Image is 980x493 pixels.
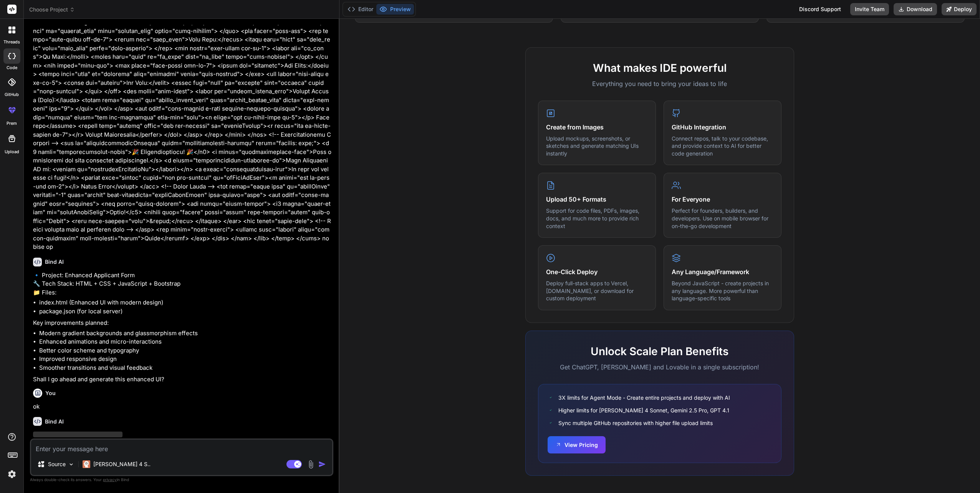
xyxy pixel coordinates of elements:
[7,65,17,71] label: code
[103,477,117,482] span: privacy
[33,402,332,411] p: ok
[546,207,648,230] p: Support for code files, PDFs, images, docs, and much more to provide rich context
[306,460,315,469] img: attachment
[672,207,773,230] p: Perfect for founders, builders, and developers. Use on mobile browser for on-the-go development
[538,362,781,372] p: Get ChatGPT, [PERSON_NAME] and Lovable in a single subscription!
[48,460,66,468] p: Source
[33,375,332,384] p: Shall I go ahead and generate this enhanced UI?
[538,79,781,88] p: Everything you need to bring your ideas to life
[45,258,64,266] h6: Bind AI
[546,135,648,157] p: Upload mockups, screenshots, or sketches and generate matching UIs instantly
[5,149,19,155] label: Upload
[318,460,326,468] img: icon
[5,468,18,481] img: settings
[39,346,332,355] li: Better color scheme and typography
[68,461,74,468] img: Pick Models
[538,60,781,76] h2: What makes IDE powerful
[7,120,17,127] label: prem
[795,3,846,15] div: Discord Support
[546,280,648,302] p: Deploy full-stack apps to Vercel, [DOMAIN_NAME], or download for custom deployment
[546,267,648,276] h4: One-Click Deploy
[33,432,122,437] span: ‌
[558,406,729,414] span: Higher limits for [PERSON_NAME] 4 Sonnet, Gemini 2.5 Pro, GPT 4.1
[546,195,648,204] h4: Upload 50+ Formats
[33,319,332,328] p: Key improvements planned:
[39,364,332,372] li: Smoother transitions and visual feedback
[672,135,773,157] p: Connect repos, talk to your codebase, and provide context to AI for better code generation
[894,3,937,15] button: Download
[3,39,20,45] label: threads
[39,337,332,346] li: Enhanced animations and micro-interactions
[39,307,332,316] li: package.json (for local server)
[83,460,90,468] img: Claude 4 Sonnet
[376,4,414,15] button: Preview
[546,122,648,132] h4: Create from Images
[672,267,773,276] h4: Any Language/Framework
[942,3,977,15] button: Deploy
[538,343,781,359] h2: Unlock Scale Plan Benefits
[39,329,332,338] li: Modern gradient backgrounds and glassmorphism effects
[672,280,773,302] p: Beyond JavaScript - create projects in any language. More powerful than language-specific tools
[850,3,889,15] button: Invite Team
[39,298,332,307] li: index.html (Enhanced UI with modern design)
[39,355,332,364] li: Improved responsive design
[672,122,773,132] h4: GitHub Integration
[5,91,19,98] label: GitHub
[45,389,56,397] h6: You
[558,419,713,427] span: Sync multiple GitHub repositories with higher file upload limits
[29,6,75,13] span: Choose Project
[548,436,606,453] button: View Pricing
[93,460,151,468] p: [PERSON_NAME] 4 S..
[45,418,64,425] h6: Bind AI
[672,195,773,204] h4: For Everyone
[344,4,376,15] button: Editor
[33,271,332,297] p: 🔹 Project: Enhanced Applicant Form 🔧 Tech Stack: HTML + CSS + JavaScript + Bootstrap 📁 Files:
[558,394,730,402] span: 3X limits for Agent Mode - Create entire projects and deploy with AI
[30,476,333,483] p: Always double-check its answers. Your in Bind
